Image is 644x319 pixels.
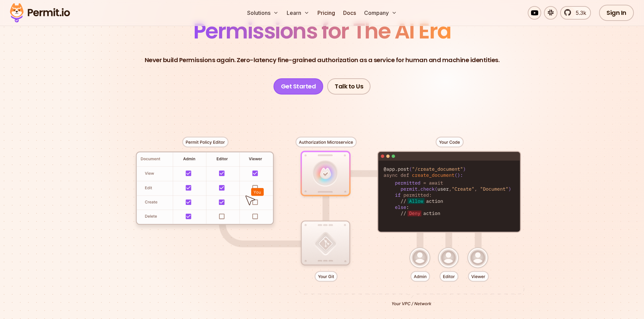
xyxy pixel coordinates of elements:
[273,78,324,95] a: Get Started
[315,6,338,20] a: Pricing
[560,6,591,20] a: 5.3k
[284,6,312,20] button: Learn
[327,78,371,95] a: Talk to Us
[361,6,400,20] button: Company
[244,6,281,20] button: Solutions
[599,5,634,21] a: Sign In
[340,6,359,20] a: Docs
[572,9,586,17] span: 5.3k
[145,55,500,65] p: Never build Permissions again. Zero-latency fine-grained authorization as a service for human and...
[193,16,451,46] span: Permissions for The AI Era
[7,1,73,24] img: Permit logo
